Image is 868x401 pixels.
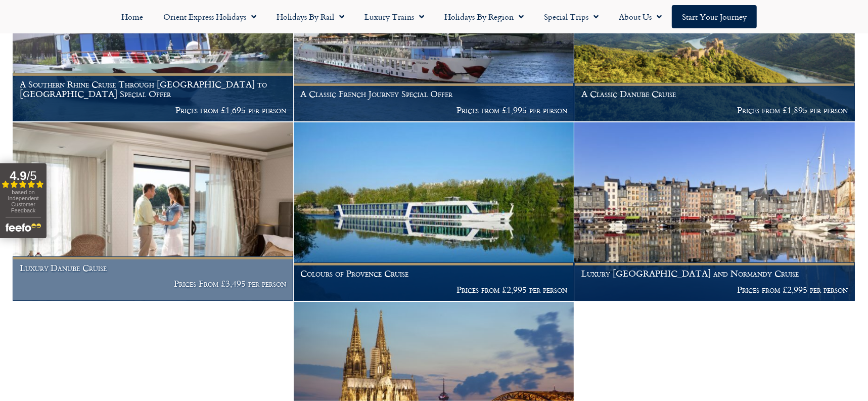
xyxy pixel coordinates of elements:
h1: A Classic French Journey Special Offer [300,89,567,99]
a: Orient Express Holidays [153,5,266,28]
p: Prices from £1,995 per person [300,105,567,115]
p: Prices from £1,895 per person [581,105,848,115]
h1: Colours of Provence Cruise [300,269,567,279]
a: Start your Journey [672,5,757,28]
h1: A Southern Rhine Cruise Through [GEOGRAPHIC_DATA] to [GEOGRAPHIC_DATA] Special Offer [20,79,287,99]
a: Holidays by Region [434,5,534,28]
p: Prices from £2,995 per person [300,285,567,295]
h1: Luxury [GEOGRAPHIC_DATA] and Normandy Cruise [581,269,848,279]
p: Prices From £3,495 per person [20,279,287,289]
a: About Us [609,5,672,28]
a: Home [111,5,153,28]
a: Luxury [GEOGRAPHIC_DATA] and Normandy Cruise Prices from £2,995 per person [574,122,855,301]
a: Holidays by Rail [266,5,354,28]
a: Special Trips [534,5,609,28]
p: Prices from £2,995 per person [581,285,848,295]
a: Colours of Provence Cruise Prices from £2,995 per person [294,122,575,301]
h1: Luxury Danube Cruise [20,263,287,273]
h1: A Classic Danube Cruise [581,89,848,99]
a: Luxury Danube Cruise Prices From £3,495 per person [13,122,294,301]
p: Prices from £1,695 per person [20,105,287,115]
a: Luxury Trains [354,5,434,28]
nav: Menu [5,5,863,28]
